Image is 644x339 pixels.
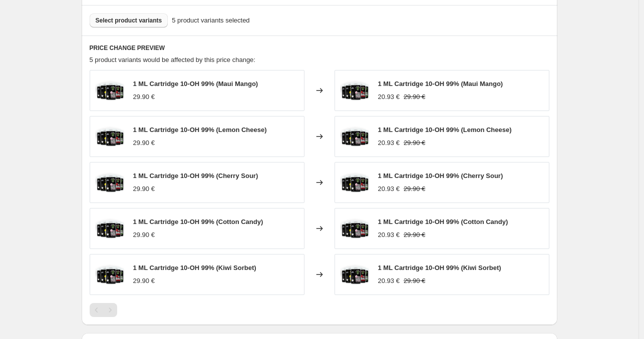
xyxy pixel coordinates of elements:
[133,230,155,240] div: 29.90 €
[172,15,249,25] span: 5 product variants selected
[90,56,255,63] span: 5 product variants would be affected by this price change:
[378,184,400,194] div: 20.93 €
[133,126,267,133] span: 1 ML Cartridge 10-OH 99% (Lemon Cheese)
[90,303,117,317] nav: Pagination
[404,138,425,148] strike: 29.90 €
[378,230,400,240] div: 20.93 €
[378,92,400,102] div: 20.93 €
[90,13,168,27] button: Select product variants
[133,172,258,179] span: 1 ML Cartridge 10-OH 99% (Cherry Sour)
[95,259,125,289] img: ALL_CARTRIDGES_10OH__blanc_80x.png
[340,167,370,197] img: ALL_CARTRIDGES_10OH__blanc_80x.png
[95,121,125,151] img: ALL_CARTRIDGES_10OH__blanc_80x.png
[95,213,125,243] img: ALL_CARTRIDGES_10OH__blanc_80x.png
[378,276,400,286] div: 20.93 €
[133,138,155,148] div: 29.90 €
[340,213,370,243] img: ALL_CARTRIDGES_10OH__blanc_80x.png
[378,218,508,225] span: 1 ML Cartridge 10-OH 99% (Cotton Candy)
[378,264,501,271] span: 1 ML Cartridge 10-OH 99% (Kiwi Sorbet)
[90,44,549,52] h6: PRICE CHANGE PREVIEW
[404,92,425,102] strike: 29.90 €
[95,75,125,105] img: ALL_CARTRIDGES_10OH__blanc_80x.png
[133,92,155,102] div: 29.90 €
[133,80,258,87] span: 1 ML Cartridge 10-OH 99% (Maui Mango)
[340,121,370,151] img: ALL_CARTRIDGES_10OH__blanc_80x.png
[404,276,425,286] strike: 29.90 €
[133,264,256,271] span: 1 ML Cartridge 10-OH 99% (Kiwi Sorbet)
[378,138,400,148] div: 20.93 €
[404,230,425,240] strike: 29.90 €
[133,184,155,194] div: 29.90 €
[404,184,425,194] strike: 29.90 €
[133,218,263,225] span: 1 ML Cartridge 10-OH 99% (Cotton Candy)
[378,126,512,133] span: 1 ML Cartridge 10-OH 99% (Lemon Cheese)
[378,172,503,179] span: 1 ML Cartridge 10-OH 99% (Cherry Sour)
[96,16,162,24] span: Select product variants
[340,75,370,105] img: ALL_CARTRIDGES_10OH__blanc_80x.png
[340,259,370,289] img: ALL_CARTRIDGES_10OH__blanc_80x.png
[133,276,155,286] div: 29.90 €
[95,167,125,197] img: ALL_CARTRIDGES_10OH__blanc_80x.png
[378,80,503,87] span: 1 ML Cartridge 10-OH 99% (Maui Mango)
